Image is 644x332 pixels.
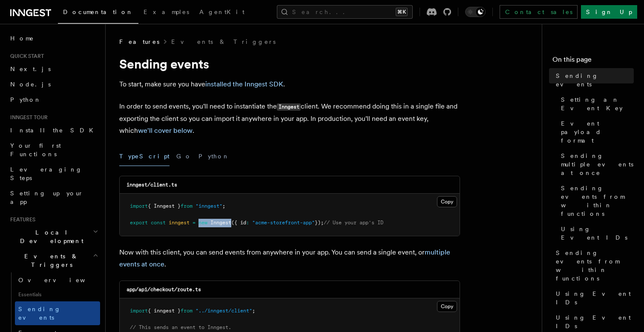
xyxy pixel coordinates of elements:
span: Next.js [10,66,51,72]
a: installed the Inngest SDK [205,80,283,88]
span: export [130,220,148,226]
button: Toggle dark mode [465,7,486,17]
span: Inngest tour [7,114,48,121]
a: Home [7,31,100,46]
span: }); [315,220,324,226]
button: Go [176,147,192,166]
span: Python [10,96,41,103]
span: Node.js [10,81,51,88]
span: // Use your app's ID [324,220,383,226]
span: { Inngest } [148,203,181,209]
button: Copy [437,301,457,312]
span: Sending multiple events at once [561,152,634,177]
a: Documentation [58,3,138,24]
span: Sending events [556,72,634,89]
span: Setting an Event Key [561,95,634,112]
span: Features [7,216,35,223]
span: Essentials [15,288,100,301]
span: Events & Triggers [7,252,93,269]
span: Sending events from within functions [561,184,634,218]
span: "inngest" [195,203,222,209]
span: Install the SDK [10,127,98,134]
button: Python [198,147,230,166]
a: Sign Up [581,5,637,19]
span: ; [252,308,255,314]
span: ; [222,203,225,209]
a: Events & Triggers [171,37,276,46]
span: Quick start [7,53,44,60]
p: In order to send events, you'll need to instantiate the client. We recommend doing this in a sing... [119,100,460,137]
span: Sending events from within functions [556,249,634,283]
h1: Sending events [119,56,460,72]
a: Install the SDK [7,123,100,138]
a: Using Event IDs [552,286,634,310]
span: ({ id [231,220,246,226]
a: Contact sales [500,5,578,19]
code: inngest/client.ts [126,182,177,188]
span: "acme-storefront-app" [252,220,315,226]
a: multiple events at once [119,248,450,268]
span: Local Development [7,228,93,245]
a: Your first Functions [7,138,100,162]
a: Examples [138,3,194,23]
p: Now with this client, you can send events from anywhere in your app. You can send a single event,... [119,246,460,270]
code: app/api/checkout/route.ts [126,286,201,292]
span: import [130,308,148,314]
span: AgentKit [199,9,244,15]
a: Next.js [7,61,100,77]
span: Examples [144,9,189,15]
span: = [193,220,195,226]
button: Local Development [7,225,100,249]
span: inngest [169,220,190,226]
a: Event payload format [558,116,634,148]
a: Sending events from within functions [558,180,634,221]
p: To start, make sure you have . [119,78,460,90]
button: Search...⌘K [277,5,413,19]
span: Overview [18,277,106,283]
span: Using Event IDs [556,289,634,306]
kbd: ⌘K [396,8,408,16]
span: { inngest } [148,308,181,314]
span: Sending events [18,306,61,321]
span: new [198,220,207,226]
span: Using Event IDs [556,313,634,330]
span: Using Event IDs [561,225,634,242]
a: AgentKit [194,3,250,23]
span: Features [119,37,159,46]
a: Using Event IDs [558,221,634,245]
a: Python [7,92,100,107]
span: Inngest [210,220,231,226]
a: Overview [15,272,100,288]
span: : [246,220,249,226]
a: Leveraging Steps [7,162,100,186]
a: Sending events [552,68,634,92]
a: Sending events [15,301,100,325]
span: const [151,220,166,226]
span: from [181,203,193,209]
a: Sending multiple events at once [558,148,634,180]
span: Home [10,34,34,43]
span: Leveraging Steps [10,166,82,181]
a: Node.js [7,77,100,92]
button: Copy [437,196,457,207]
code: Inngest [277,103,301,111]
span: Event payload format [561,119,634,145]
button: TypeScript [119,147,170,166]
button: Events & Triggers [7,249,100,272]
a: we'll cover below [138,126,193,135]
span: from [181,308,193,314]
a: Sending events from within functions [552,245,634,286]
span: "../inngest/client" [195,308,252,314]
span: Documentation [63,9,133,15]
span: Your first Functions [10,142,61,157]
span: // This sends an event to Inngest. [130,324,231,330]
a: Setting an Event Key [558,92,634,116]
h4: On this page [552,54,634,68]
span: Setting up your app [10,190,83,205]
span: import [130,203,148,209]
a: Setting up your app [7,186,100,209]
